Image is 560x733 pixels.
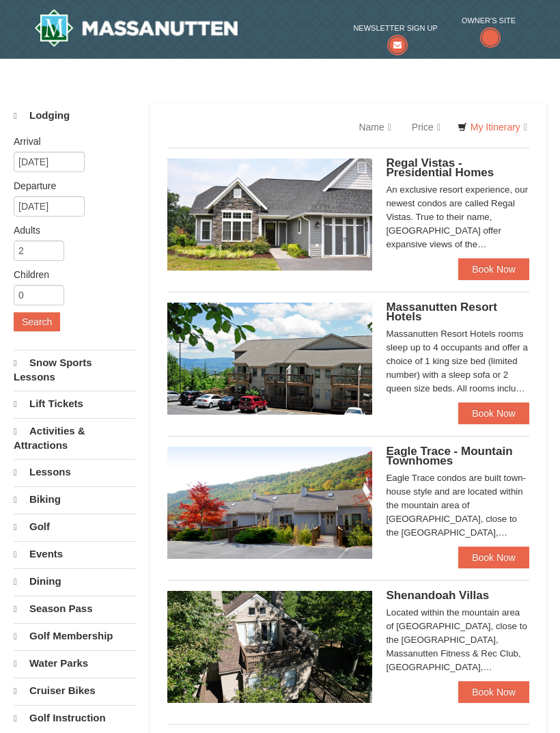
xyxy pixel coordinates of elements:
label: Departure [14,179,126,193]
a: Book Now [458,402,529,424]
label: Children [14,268,126,281]
a: Name [348,113,401,141]
a: Book Now [458,258,529,280]
a: Events [14,541,136,567]
a: Book Now [458,547,529,568]
img: 19219019-2-e70bf45f.jpg [167,591,372,703]
img: 19218991-1-902409a9.jpg [167,158,372,271]
a: Lessons [14,459,136,485]
img: Massanutten Resort Logo [34,9,238,47]
label: Adults [14,223,126,237]
a: My Itinerary [449,117,536,137]
div: Massanutten Resort Hotels rooms sleep up to 4 occupants and offer a choice of 1 king size bed (li... [386,327,529,396]
span: Regal Vistas - Presidential Homes [386,156,494,179]
a: Season Pass [14,596,136,622]
a: Owner's Site [462,14,516,49]
a: Biking [14,486,136,512]
button: Search [14,312,60,331]
a: Dining [14,568,136,594]
img: 19218983-1-9b289e55.jpg [167,447,372,559]
a: Snow Sports Lessons [14,350,136,389]
a: Lift Tickets [14,391,136,417]
a: Price [402,113,451,141]
span: Newsletter Sign Up [353,21,437,35]
a: Golf [14,514,136,540]
a: Water Parks [14,650,136,676]
a: Lodging [14,103,136,128]
span: Massanutten Resort Hotels [386,301,496,323]
img: 19219026-1-e3b4ac8e.jpg [167,303,372,415]
span: Shenandoah Villas [386,589,489,602]
a: Newsletter Sign Up [353,21,437,49]
span: Owner's Site [462,14,516,27]
a: Massanutten Resort [34,9,238,47]
div: An exclusive resort experience, our newest condos are called Regal Vistas. True to their name, [G... [386,183,529,251]
a: Activities & Attractions [14,418,136,458]
a: Golf Instruction [14,705,136,731]
a: Cruiser Bikes [14,678,136,704]
label: Arrival [14,135,126,148]
a: Golf Membership [14,623,136,649]
div: Located within the mountain area of [GEOGRAPHIC_DATA], close to the [GEOGRAPHIC_DATA], Massanutte... [386,606,529,674]
a: Book Now [458,681,529,703]
div: Eagle Trace condos are built town-house style and are located within the mountain area of [GEOGRA... [386,471,529,540]
span: Eagle Trace - Mountain Townhomes [386,445,512,467]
